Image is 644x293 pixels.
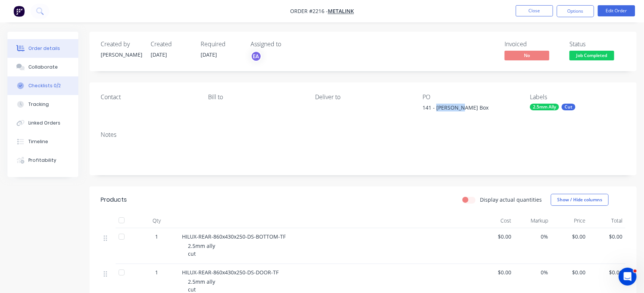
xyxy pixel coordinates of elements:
[101,94,196,101] div: Contact
[505,51,549,60] span: No
[552,213,588,228] div: Price
[7,39,78,58] button: Order details
[555,268,585,276] span: $0.00
[13,6,25,17] img: Factory
[569,41,625,48] div: Status
[480,268,511,276] span: $0.00
[182,233,286,240] span: HILUX-REAR-860x430x250-DS-BOTTOM-TF
[155,233,158,240] span: 1
[480,233,511,240] span: $0.00
[188,278,215,293] span: 2.5mm ally cut
[315,94,411,101] div: Deliver to
[7,132,78,151] button: Timeline
[505,41,560,48] div: Invoiced
[569,51,614,62] button: Job Completed
[588,213,625,228] div: Total
[28,82,61,89] div: Checklists 0/2
[569,51,614,60] span: Job Completed
[101,195,127,204] div: Products
[551,194,609,206] button: Show / Hide columns
[7,114,78,132] button: Linked Orders
[201,51,217,58] span: [DATE]
[151,41,192,48] div: Created
[290,8,328,15] span: Order #2216 -
[201,41,242,48] div: Required
[7,58,78,76] button: Collaborate
[28,101,49,108] div: Tracking
[422,94,518,101] div: PO
[557,5,594,17] button: Options
[188,242,215,257] span: 2.5mm ally cut
[101,41,142,48] div: Created by
[514,213,551,228] div: Markup
[517,233,548,240] span: 0%
[517,268,548,276] span: 0%
[28,64,58,70] div: Collaborate
[28,138,48,145] div: Timeline
[591,268,622,276] span: $0.00
[151,51,167,58] span: [DATE]
[101,131,625,138] div: Notes
[7,95,78,114] button: Tracking
[530,94,625,101] div: Labels
[477,213,514,228] div: Cost
[101,51,142,59] div: [PERSON_NAME]
[7,76,78,95] button: Checklists 0/2
[155,268,158,276] span: 1
[516,5,553,16] button: Close
[28,120,60,126] div: Linked Orders
[328,8,354,15] a: Metalink
[251,41,325,48] div: Assigned to
[480,196,542,204] label: Display actual quantities
[182,269,279,276] span: HILUX-REAR-860x430x250-DS-DOOR-TF
[598,5,635,16] button: Edit Order
[555,233,585,240] span: $0.00
[28,45,60,52] div: Order details
[28,157,56,164] div: Profitability
[134,213,179,228] div: Qty
[422,104,516,114] div: 141 - [PERSON_NAME] Box
[7,151,78,170] button: Profitability
[208,94,304,101] div: Bill to
[591,233,622,240] span: $0.00
[619,268,637,286] iframe: Intercom live chat
[562,104,575,110] div: Cut
[530,104,559,110] div: 2.5mm Ally
[251,51,262,62] button: EA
